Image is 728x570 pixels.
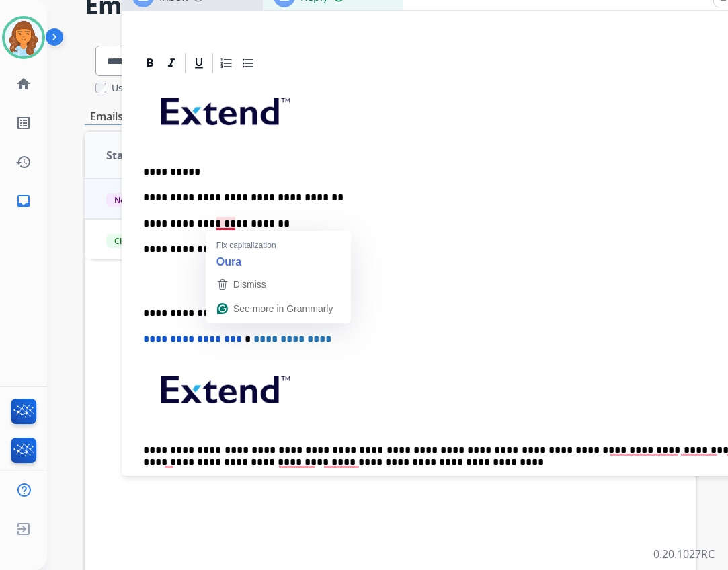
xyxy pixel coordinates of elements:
span: Closed – Solved [106,234,181,248]
div: Bold [140,53,160,73]
mat-icon: list_alt [15,115,32,131]
div: Italic [161,53,181,73]
p: 0.20.1027RC [653,546,715,562]
mat-icon: home [15,76,32,92]
span: Status [106,147,141,163]
label: Use Filters In Search [112,81,204,95]
img: avatar [5,19,42,56]
div: Underline [189,53,209,73]
span: New - Initial [106,193,169,207]
div: Ordered List [216,53,237,73]
p: Emails (2) [85,108,144,125]
mat-icon: inbox [15,193,32,209]
mat-icon: history [15,154,32,170]
div: Bullet List [238,53,258,73]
